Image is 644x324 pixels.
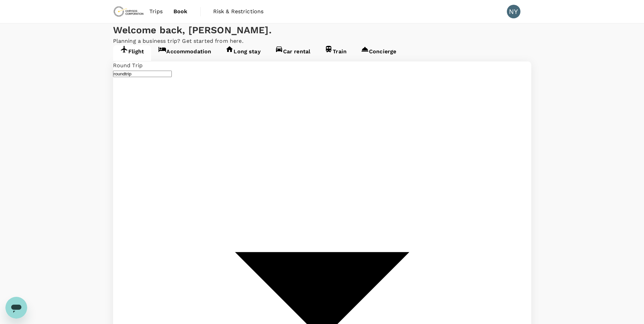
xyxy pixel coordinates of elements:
[113,61,531,70] div: Round Trip
[149,7,163,16] span: Trips
[5,297,27,319] iframe: Button to launch messaging window
[113,37,531,45] p: Planning a business trip? Get started from here.
[151,45,218,61] a: Accommodation
[113,4,144,19] img: Chrysos Corporation
[507,5,520,18] div: NY
[173,7,188,16] span: Book
[268,45,318,61] a: Car rental
[113,23,531,37] div: Welcome back , [PERSON_NAME] .
[354,45,403,61] a: Concierge
[113,45,151,61] a: Flight
[317,45,354,61] a: Train
[218,45,268,61] a: Long stay
[213,7,264,16] span: Risk & Restrictions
